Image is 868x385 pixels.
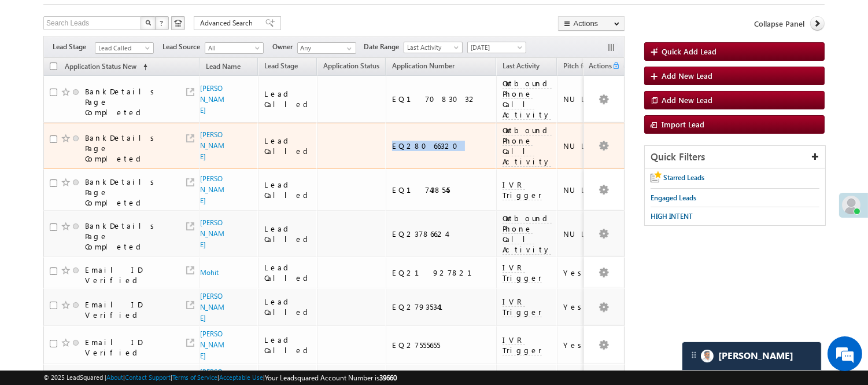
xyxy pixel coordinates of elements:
[317,60,385,75] a: Application Status
[50,63,57,70] input: Check all records
[651,212,693,221] span: HIGH INTENT
[43,372,397,383] span: © 2025 LeadSquared | | | | |
[155,16,169,30] button: ?
[503,213,552,255] span: Outbound Phone Call Activity
[264,179,312,200] div: Lead Called
[563,340,605,350] div: Yes_LP
[264,296,312,317] div: Lead Called
[106,373,123,381] a: About
[404,42,463,53] a: Last Activity
[467,42,526,53] a: [DATE]
[125,373,171,381] a: Contact Support
[563,185,605,195] div: NULL
[503,125,552,167] span: Outbound Phone Call Activity
[258,60,304,75] a: Lead Stage
[138,63,147,72] span: (sorted ascending)
[264,262,312,283] div: Lead Called
[85,265,172,285] div: Email ID Verified
[682,342,822,371] div: carter-dragCarter[PERSON_NAME]
[95,43,150,53] span: Lead Called
[162,42,205,52] span: Lead Source
[662,119,704,129] span: Import Lead
[503,78,552,120] span: Outbound Phone Call Activity
[160,18,165,28] span: ?
[364,42,404,52] span: Date Range
[662,95,712,105] span: Add New Lead
[558,16,625,31] button: Actions
[85,133,172,164] div: BankDetails Page Completed
[468,42,523,53] span: [DATE]
[323,61,379,70] span: Application Status
[200,130,224,161] a: [PERSON_NAME]
[15,107,211,291] textarea: Type your message and hit 'Enter'
[379,373,397,382] span: 39660
[60,61,194,76] div: Chat with us now
[172,373,217,381] a: Terms of Service
[662,46,716,56] span: Quick Add Lead
[497,60,545,75] a: Last Activity
[95,42,154,54] a: Lead Called
[265,373,397,382] span: Your Leadsquared Account Number is
[85,337,172,358] div: Email ID Verified
[219,373,263,381] a: Acceptable Use
[503,179,542,200] span: IVR Trigger
[53,42,95,52] span: Lead Stage
[392,229,491,239] div: EQ23786624
[85,221,172,252] div: BankDetails Page Completed
[200,292,224,322] a: [PERSON_NAME]
[272,42,297,52] span: Owner
[200,268,219,277] a: Mohit
[190,6,217,34] div: Minimize live chat window
[392,141,491,151] div: EQ28066320
[264,335,312,355] div: Lead Called
[341,43,355,54] a: Show All Items
[200,84,224,115] a: [PERSON_NAME]
[85,177,172,208] div: BankDetails Page Completed
[503,296,542,317] span: IVR Trigger
[297,42,356,54] input: Type to Search
[264,89,312,109] div: Lead Called
[563,94,605,104] div: NULL
[754,19,804,29] span: Collapse Panel
[200,218,224,249] a: [PERSON_NAME]
[386,60,460,75] a: Application Number
[563,302,605,312] div: Yes_LP
[200,174,224,205] a: [PERSON_NAME]
[563,61,601,70] span: Pitch for MF
[645,146,825,168] div: Quick Filters
[264,135,312,156] div: Lead Called
[718,350,793,361] span: Carter
[689,350,699,360] img: carter-drag
[563,141,605,151] div: NULL
[59,60,153,75] a: Application Status New (sorted ascending)
[392,185,491,195] div: EQ17438545
[65,62,136,71] span: Application Status New
[200,18,256,28] span: Advanced Search
[663,173,704,182] span: Starred Leads
[392,340,491,350] div: EQ27555655
[145,20,151,25] img: Search
[264,61,298,70] span: Lead Stage
[20,61,49,76] img: d_60004797649_company_0_60004797649
[651,193,696,202] span: Engaged Leads
[392,267,491,278] div: EQ21927821
[264,223,312,244] div: Lead Called
[205,42,264,54] a: All
[85,299,172,320] div: Email ID Verified
[392,94,491,104] div: EQ17083032
[157,300,210,316] em: Start Chat
[200,329,224,360] a: [PERSON_NAME]
[392,61,455,70] span: Application Number
[584,60,612,75] span: Actions
[85,86,172,118] div: BankDetails Page Completed
[701,350,714,362] img: Carter
[200,60,246,75] a: Lead Name
[563,229,605,239] div: NULL
[392,302,491,312] div: EQ27935341
[557,60,607,75] a: Pitch for MF
[503,335,542,355] span: IVR Trigger
[503,262,542,283] span: IVR Trigger
[205,43,260,53] span: All
[404,42,459,53] span: Last Activity
[563,267,605,278] div: Yes_LP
